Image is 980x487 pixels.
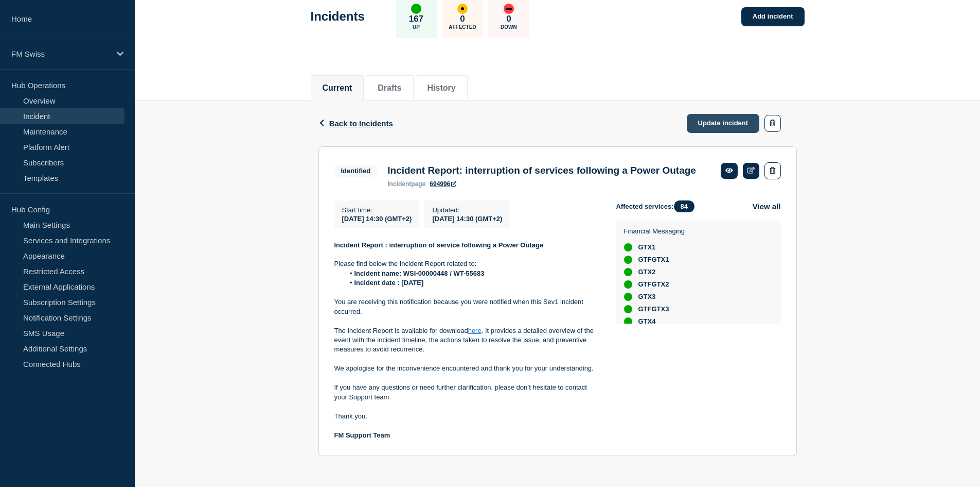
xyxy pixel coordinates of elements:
span: GTX3 [638,293,656,301]
button: Drafts [378,83,401,93]
p: 0 [460,14,465,24]
span: GTX2 [638,268,656,276]
a: Update incident [687,114,760,133]
a: 694996 [430,180,456,188]
div: up [624,305,632,313]
div: down [504,4,514,14]
strong: Incident Report : interruption of service following a Power Outage [334,241,544,249]
span: GTX4 [638,317,656,326]
button: View all [753,200,781,212]
p: Updated : [432,206,502,214]
div: up [411,4,421,14]
a: here [468,327,482,334]
p: Start time : [342,206,412,214]
div: up [624,243,632,251]
span: GTFGTX2 [638,280,669,289]
span: GTFGTX1 [638,256,669,264]
p: Financial Messaging [624,227,685,235]
p: 167 [409,14,423,24]
strong: Incident name: WSI-00000448 / WT-55683 [354,270,485,277]
p: You are receiving this notification because you were notified when this Sev1 incident occurred. [334,297,600,316]
button: History [427,83,456,93]
span: incident [387,180,411,188]
div: up [624,256,632,264]
p: Up [413,24,420,30]
span: GTX1 [638,243,656,251]
p: Please find below the Incident Report related to: [334,259,600,268]
p: FM Swiss [11,49,110,58]
p: page [387,180,425,188]
p: Affected [449,24,476,30]
button: Current [323,83,352,93]
span: Back to Incidents [329,119,393,128]
p: If you have any questions or need further clarification, please don’t hesitate to contact your Su... [334,383,600,402]
p: We apologise for the inconvenience encountered and thank you for your understanding. [334,364,600,373]
span: Affected services: [616,200,700,212]
div: up [624,293,632,301]
span: Identified [334,165,378,177]
p: The Incident Report is available for download . It provides a detailed overview of the event with... [334,326,600,355]
div: [DATE] 14:30 (GMT+2) [432,214,502,223]
strong: FM Support Team [334,431,390,439]
p: 0 [506,14,511,24]
p: Down [501,24,517,30]
h1: Incidents [311,9,365,24]
div: up [624,317,632,326]
span: 84 [674,200,694,212]
h3: Incident Report: interruption of services following a Power Outage [387,165,696,176]
span: GTFGTX3 [638,305,669,313]
span: [DATE] 14:30 (GMT+2) [342,215,412,223]
a: Add incident [741,7,805,26]
div: up [624,280,632,289]
div: affected [457,4,468,14]
p: Thank you. [334,412,600,421]
button: Back to Incidents [318,119,393,128]
div: up [624,268,632,276]
strong: Incident date : [DATE] [354,279,424,287]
